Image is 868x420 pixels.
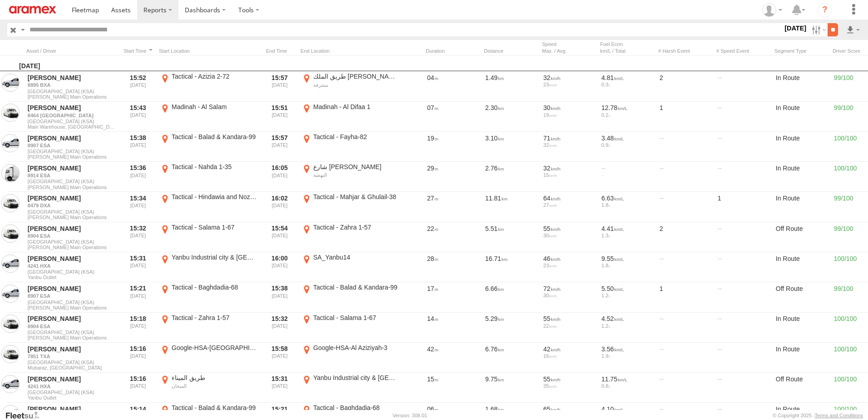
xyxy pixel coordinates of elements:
div: Tactical - Fayha-82 [313,133,399,141]
div: 0.9 [602,142,653,148]
div: 4.41 [602,225,653,233]
label: Click to View Event Location [301,193,400,221]
div: In Route [774,72,829,100]
div: 42 [543,345,595,353]
div: Exited after selected date range [262,283,297,311]
a: [PERSON_NAME] [28,134,116,142]
div: Exited after selected date range [262,223,297,251]
a: View Asset in Asset Management [1,225,20,243]
a: View Asset in Asset Management [1,104,20,122]
span: Filter Results to this Group [28,275,116,280]
label: Click to View Event Location [159,344,259,372]
div: شارع [PERSON_NAME] [313,163,399,171]
a: 8914 ESA [28,172,116,179]
div: Exited after selected date range [262,193,297,221]
div: Tactical - Baghdadia-68 [313,404,399,412]
div: 9.55 [602,255,653,263]
div: 0.8 [602,383,653,389]
span: Filter Results to this Group [28,154,116,160]
div: In Route [774,253,829,281]
label: Click to View Event Location [159,314,259,342]
a: View Asset in Asset Management [1,194,20,212]
div: 1.3 [602,233,653,238]
a: [PERSON_NAME] [28,285,116,293]
span: 27 [427,195,439,202]
div: Google-HSA-[GEOGRAPHIC_DATA] [172,344,257,352]
a: 8904 ESA [28,323,116,330]
div: 12.78 [602,104,653,112]
div: 2 [658,72,713,100]
div: 2.30 [484,103,538,131]
label: Click to View Event Location [301,344,400,372]
div: 1.2 [602,323,653,329]
a: 4241 HXA [28,263,116,269]
div: Tactical - Balad & Kandara-99 [172,133,257,141]
div: 1 [658,103,713,131]
a: 4241 HXA [28,383,116,390]
div: 55 [543,315,595,323]
div: 32 [543,74,595,82]
span: [GEOGRAPHIC_DATA] (KSA) [28,89,116,94]
a: 8904 ESA [28,233,116,239]
div: Tactical - Azizia 2-72 [172,72,257,80]
span: [GEOGRAPHIC_DATA] (KSA) [28,179,116,184]
div: Click to Sort [262,48,297,54]
div: 2.76 [484,163,538,191]
div: 6.66 [484,283,538,311]
div: 46 [543,255,595,263]
a: [PERSON_NAME] [28,255,116,263]
label: Export results as... [845,23,861,36]
a: [PERSON_NAME] [28,104,116,112]
div: Entered prior to selected date range [121,103,155,131]
div: 4.81 [602,74,653,82]
div: Entered prior to selected date range [121,253,155,281]
div: 30 [543,293,595,298]
div: 35 [543,383,595,389]
div: Exited after selected date range [262,103,297,131]
div: Tactical - Hindawia and Nozla-77 [172,193,257,201]
span: 22 [427,225,439,232]
span: Filter Results to this Group [28,395,116,400]
div: 11.81 [484,193,538,221]
div: In Route [774,133,829,161]
div: Entered prior to selected date range [121,133,155,161]
a: 8464 [GEOGRAPHIC_DATA] [28,112,116,119]
span: Filter Results to this Group [28,245,116,250]
span: 19 [427,135,439,142]
div: Click to Sort [484,48,538,54]
span: 14 [427,315,439,322]
div: 3.56 [602,345,653,353]
label: Click to View Event Location [301,314,400,342]
span: 15 [427,375,439,383]
span: Filter Results to this Group [28,365,116,370]
div: Tactical - Salama 1-67 [172,223,257,231]
div: 0.2 [602,112,653,118]
div: 22 [543,323,595,329]
div: Exited after selected date range [262,344,297,372]
div: Madinah - Al Salam [172,103,257,111]
div: 5.50 [602,285,653,293]
label: Click to View Event Location [159,72,259,100]
label: Click to View Event Location [301,283,400,311]
a: View Asset in Asset Management [1,375,20,393]
div: 1 [658,283,713,311]
a: 8895 BXA [28,82,116,88]
div: النهضة [313,172,399,178]
a: Terms and Conditions [815,413,863,418]
span: [GEOGRAPHIC_DATA] (KSA) [28,330,116,335]
div: 30 [543,104,595,112]
label: Click to View Event Location [301,163,400,191]
a: [PERSON_NAME] [28,405,116,413]
div: مشرفة [313,82,399,88]
a: 8907 ESA [28,142,116,149]
div: 27 [543,202,595,208]
div: 72 [543,285,595,293]
a: 8479 DXA [28,202,116,209]
div: Tactical - Mahjar & Ghulail-38 [313,193,399,201]
span: 28 [427,255,439,262]
a: 8907 ESA [28,293,116,299]
div: Entered prior to selected date range [121,283,155,311]
div: Yanbu Industrial city & [GEOGRAPHIC_DATA] [172,253,257,261]
div: In Route [774,103,829,131]
a: [PERSON_NAME] [28,194,116,202]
